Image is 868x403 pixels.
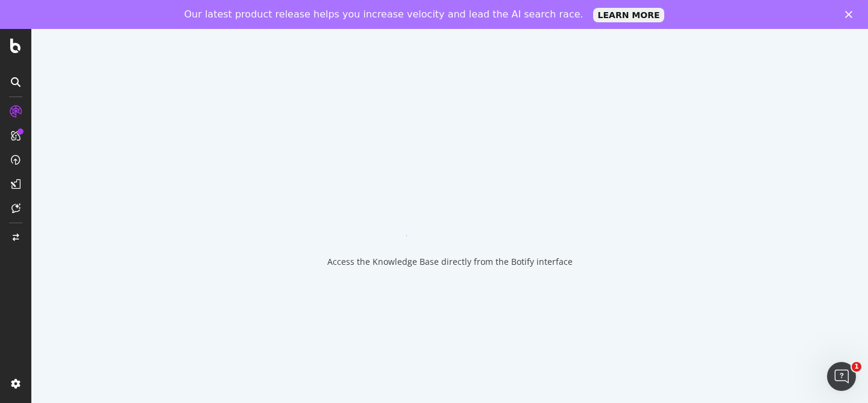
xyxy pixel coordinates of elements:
a: LEARN MORE [593,8,665,22]
div: Close [845,11,857,18]
iframe: Intercom live chat [827,362,856,391]
div: Our latest product release helps you increase velocity and lead the AI search race. [184,8,583,21]
div: Access the Knowledge Base directly from the Botify interface [327,256,573,268]
div: animation [406,193,493,236]
span: 1 [852,362,861,372]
